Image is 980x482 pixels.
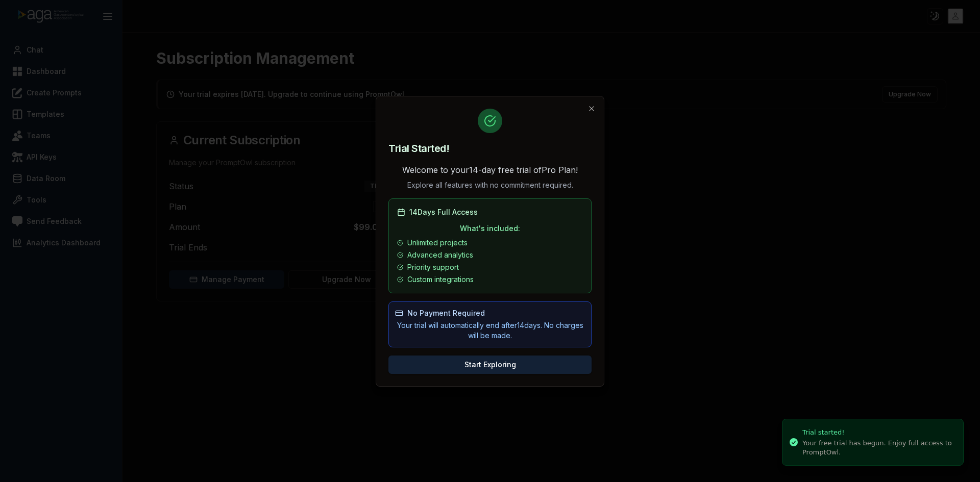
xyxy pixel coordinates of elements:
[395,320,585,341] p: Your trial will automatically end after 14 days. No charges will be made.
[407,308,485,318] span: No Payment Required
[397,223,583,234] p: What's included:
[397,238,583,248] li: Unlimited projects
[397,274,583,285] li: Custom integrations
[388,180,592,190] p: Explore all features with no commitment required.
[388,356,592,374] button: Start Exploring
[388,141,592,156] h2: Trial Started!
[388,164,592,176] p: Welcome to your 14 -day free trial of Pro Plan !
[397,250,583,260] li: Advanced analytics
[397,262,583,272] li: Priority support
[409,207,478,217] span: 14 Days Full Access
